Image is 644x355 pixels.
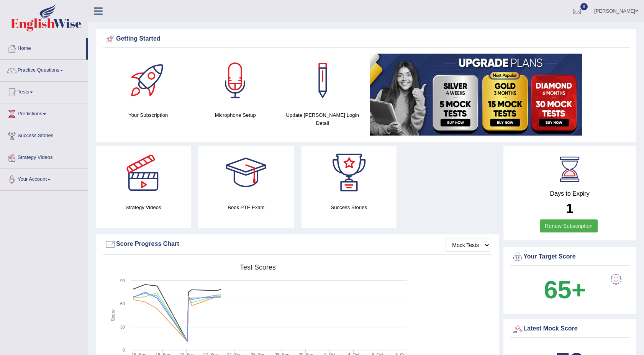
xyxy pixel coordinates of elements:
[96,203,191,211] h4: Strategy Videos
[283,111,362,127] h4: Update [PERSON_NAME] Login Detail
[240,263,276,271] tspan: Test scores
[0,103,88,123] a: Predictions
[566,201,573,216] b: 1
[540,219,598,232] a: Renew Subscription
[0,147,88,166] a: Strategy Videos
[120,301,125,306] text: 60
[0,125,88,144] a: Success Stories
[0,169,88,188] a: Your Account
[0,38,86,57] a: Home
[105,239,490,250] div: Score Progress Chart
[0,82,88,101] a: Tests
[110,309,116,321] tspan: Score
[120,278,125,283] text: 90
[120,325,125,329] text: 30
[0,60,88,79] a: Practice Questions
[123,348,125,352] text: 0
[105,33,628,45] div: Getting Started
[512,323,628,335] div: Latest Mock Score
[544,276,586,304] b: 65+
[370,54,582,136] img: small5.jpg
[512,251,628,263] div: Your Target Score
[302,203,397,211] h4: Success Stories
[108,111,188,119] h4: Your Subscription
[196,111,275,119] h4: Microphone Setup
[512,190,628,197] h4: Days to Expiry
[580,3,588,10] span: 8
[198,203,293,211] h4: Book PTE Exam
